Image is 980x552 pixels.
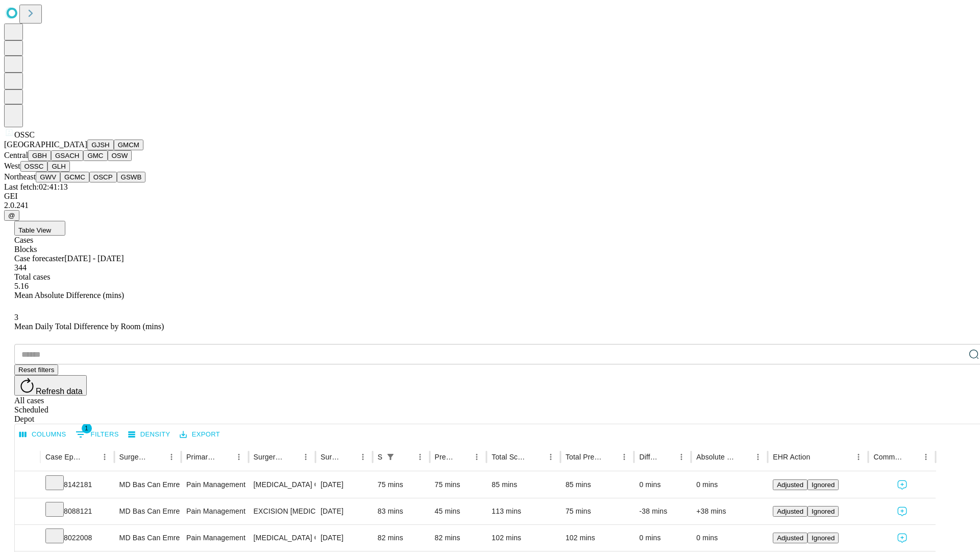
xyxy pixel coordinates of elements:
button: GCMC [60,172,89,182]
span: 3 [14,313,18,321]
button: Sort [529,450,544,464]
button: GMC [83,150,107,161]
button: @ [4,210,19,221]
span: 1 [82,423,92,433]
button: Menu [544,450,558,464]
span: Table View [18,226,51,234]
button: Expand [20,530,35,547]
span: OSSC [14,130,35,139]
button: Menu [164,450,179,464]
button: Ignored [807,506,839,517]
button: Expand [20,503,35,521]
div: 102 mins [566,525,629,551]
button: Menu [97,450,112,464]
button: Sort [603,450,617,464]
button: Sort [150,450,164,464]
button: Adjusted [773,533,807,543]
button: Sort [217,450,232,464]
span: 344 [14,263,27,272]
button: Sort [284,450,299,464]
div: [MEDICAL_DATA] OR CAPSULE HAND OR FINGER [254,525,310,551]
span: Mean Daily Total Difference by Room (mins) [14,322,164,331]
span: [GEOGRAPHIC_DATA] [4,140,87,149]
button: Ignored [807,479,839,490]
span: Ignored [812,481,835,489]
button: GLH [47,161,69,172]
div: EHR Action [773,453,810,461]
span: Last fetch: 02:41:13 [4,182,68,191]
button: Refresh data [14,375,87,396]
span: @ [8,212,15,219]
button: Ignored [807,533,839,543]
button: Sort [399,450,413,464]
span: Ignored [812,508,835,515]
button: Sort [737,450,751,464]
div: 8142181 [45,472,109,498]
div: EXCISION [MEDICAL_DATA] WRIST [254,498,310,524]
div: Absolute Difference [696,453,736,461]
button: Menu [232,450,246,464]
button: GSWB [117,172,146,182]
div: Total Predicted Duration [566,453,602,461]
span: Ignored [812,534,835,542]
span: [DATE] - [DATE] [64,254,124,263]
div: [MEDICAL_DATA] OR THUMB [254,472,310,498]
button: Menu [674,450,689,464]
span: Mean Absolute Difference (mins) [14,291,124,300]
span: West [4,162,20,170]
div: 0 mins [639,472,686,498]
div: 2.0.241 [4,201,976,210]
div: 102 mins [492,525,555,551]
div: [DATE] [321,498,367,524]
button: Menu [470,450,484,464]
button: Show filters [73,426,121,443]
button: GWV [36,172,60,182]
div: Surgery Date [321,453,340,461]
div: MD Bas Can Emre Md [119,472,176,498]
div: Difference [639,453,659,461]
div: 0 mins [696,525,763,551]
button: Expand [20,476,35,494]
button: Menu [851,450,866,464]
button: OSW [108,150,132,161]
button: Menu [617,450,631,464]
button: Sort [904,450,919,464]
button: Adjusted [773,506,807,517]
div: Surgeon Name [119,453,149,461]
div: Primary Service [186,453,216,461]
button: Sort [455,450,470,464]
button: OSCP [89,172,117,182]
div: Pain Management [186,498,243,524]
button: Density [126,427,173,443]
div: 0 mins [696,472,763,498]
span: Total cases [14,272,50,281]
div: 82 mins [378,525,425,551]
button: Sort [660,450,674,464]
button: Select columns [17,427,69,443]
div: 75 mins [566,498,629,524]
button: Adjusted [773,479,807,490]
button: Reset filters [14,364,58,375]
div: +38 mins [696,498,763,524]
div: Case Epic Id [45,453,82,461]
div: Predicted In Room Duration [435,453,455,461]
div: [DATE] [321,472,367,498]
div: 75 mins [435,472,482,498]
div: 113 mins [492,498,555,524]
div: GEI [4,192,976,201]
span: Adjusted [777,508,803,515]
div: Total Scheduled Duration [492,453,528,461]
div: [DATE] [321,525,367,551]
button: Menu [751,450,765,464]
span: Central [4,151,28,159]
div: Comments [873,453,903,461]
button: Menu [919,450,933,464]
div: Pain Management [186,472,243,498]
span: Reset filters [18,366,54,374]
div: 0 mins [639,525,686,551]
div: Scheduled In Room Duration [378,453,382,461]
div: Pain Management [186,525,243,551]
div: 85 mins [566,472,629,498]
div: 45 mins [435,498,482,524]
div: 85 mins [492,472,555,498]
